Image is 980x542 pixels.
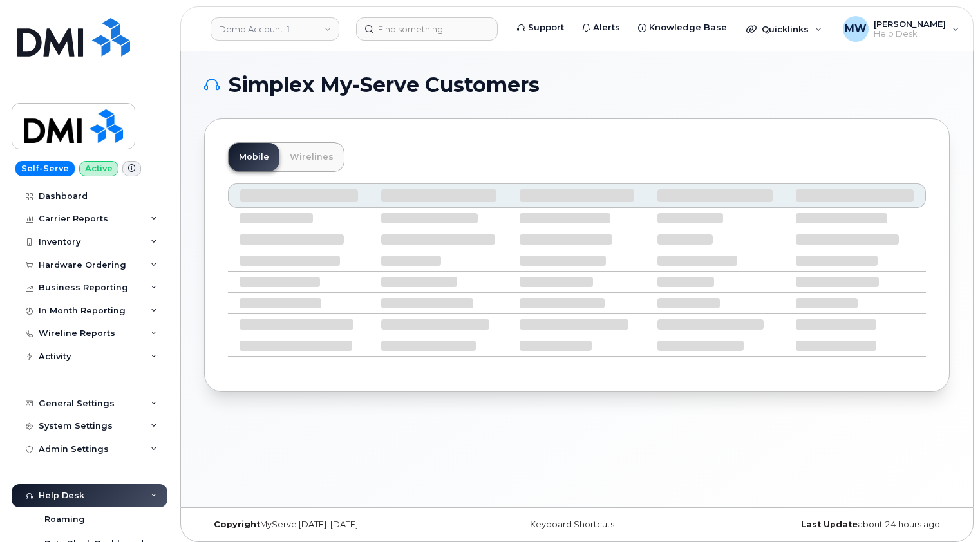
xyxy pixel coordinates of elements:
[229,75,540,95] span: Simplex My-Serve Customers
[801,519,858,529] strong: Last Update
[229,143,279,171] a: Mobile
[204,519,453,530] div: MyServe [DATE]–[DATE]
[530,519,614,529] a: Keyboard Shortcuts
[279,143,344,171] a: Wirelines
[214,519,260,529] strong: Copyright
[701,519,950,530] div: about 24 hours ago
